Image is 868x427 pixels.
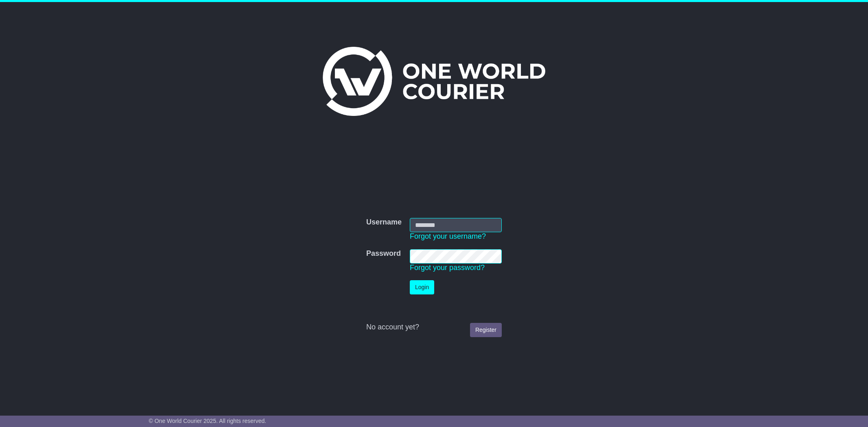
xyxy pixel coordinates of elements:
[410,264,485,272] a: Forgot your password?
[470,323,502,337] a: Register
[149,418,267,424] span: © One World Courier 2025. All rights reserved.
[410,280,434,294] button: Login
[366,323,502,332] div: No account yet?
[366,249,401,258] label: Password
[366,218,402,227] label: Username
[410,232,486,240] a: Forgot your username?
[323,47,545,116] img: One World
